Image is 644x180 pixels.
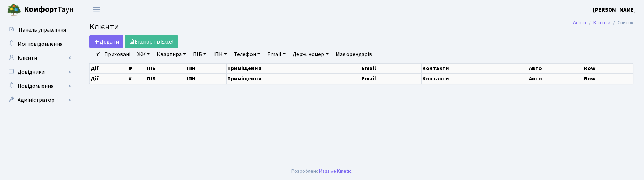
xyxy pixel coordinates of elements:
span: Мої повідомлення [18,40,62,48]
a: Приховані [101,48,133,60]
th: ПІБ [146,63,186,73]
th: Приміщення [227,73,361,84]
th: Row [583,63,633,73]
a: Панель управління [4,23,74,37]
a: Мої повідомлення [4,37,74,51]
span: Панель управління [19,26,66,34]
th: Row [583,73,633,84]
th: # [128,73,146,84]
a: Massive Kinetic [319,167,351,175]
th: Email [361,73,422,84]
a: Телефон [231,48,263,60]
a: Має орендарів [333,48,375,60]
a: Адміністратор [4,93,74,107]
th: Контакти [421,73,528,84]
a: ЖК [135,48,153,60]
li: Список [610,19,633,27]
th: Дії [90,63,128,73]
a: Email [264,48,288,60]
a: Довідники [4,65,74,79]
nav: breadcrumb [563,15,644,30]
img: logo.png [7,3,21,17]
th: Авто [528,63,583,73]
th: Приміщення [227,63,361,73]
a: Експорт в Excel [125,35,178,48]
th: Контакти [421,63,528,73]
a: Admin [573,19,586,26]
span: Клієнти [89,21,119,33]
a: [PERSON_NAME] [593,6,636,14]
a: Повідомлення [4,79,74,93]
b: Комфорт [24,4,58,15]
th: ІПН [186,73,226,84]
th: ІПН [186,63,226,73]
th: ПІБ [146,73,186,84]
button: Переключити навігацію [88,4,105,15]
a: Держ. номер [290,48,331,60]
a: ІПН [210,48,230,60]
a: Додати [89,35,123,48]
th: Авто [528,73,583,84]
span: Таун [24,4,74,16]
th: Email [361,63,422,73]
div: Розроблено . [291,167,353,175]
a: Квартира [154,48,189,60]
span: Додати [94,38,119,46]
th: # [128,63,146,73]
a: Клієнти [4,51,74,65]
a: Клієнти [593,19,610,26]
b: [PERSON_NAME] [593,6,636,14]
th: Дії [90,73,128,84]
a: ПІБ [190,48,209,60]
